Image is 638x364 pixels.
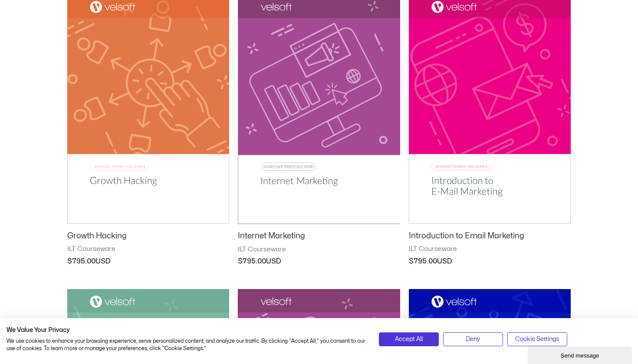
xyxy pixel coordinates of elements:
[409,231,571,241] h2: Introduction to Email Marketing
[67,258,72,265] span: $
[238,258,266,265] bdi: 795.00
[395,335,423,344] span: Accept All
[238,258,243,265] span: $
[409,258,437,265] bdi: 795.00
[238,245,400,254] span: ILT Courseware
[409,258,414,265] span: $
[515,335,559,344] span: Cookie Settings
[238,231,400,241] h2: Internet Marketing
[238,231,400,245] a: Internet Marketing
[528,345,634,364] iframe: chat widget
[67,245,229,253] span: ILT Courseware
[507,332,567,346] button: Adjust cookie preferences
[409,231,571,245] a: Introduction to Email Marketing
[7,326,366,334] h2: We Value Your Privacy
[443,332,503,346] button: Deny all cookies
[409,245,571,253] span: ILT Courseware
[379,332,439,346] button: Accept all cookies
[67,231,229,245] a: Growth Hacking
[7,338,366,352] p: We use cookies to enhance your browsing experience, serve personalized content, and analyze our t...
[466,335,480,344] span: Deny
[67,231,229,241] h2: Growth Hacking
[67,258,95,265] bdi: 795.00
